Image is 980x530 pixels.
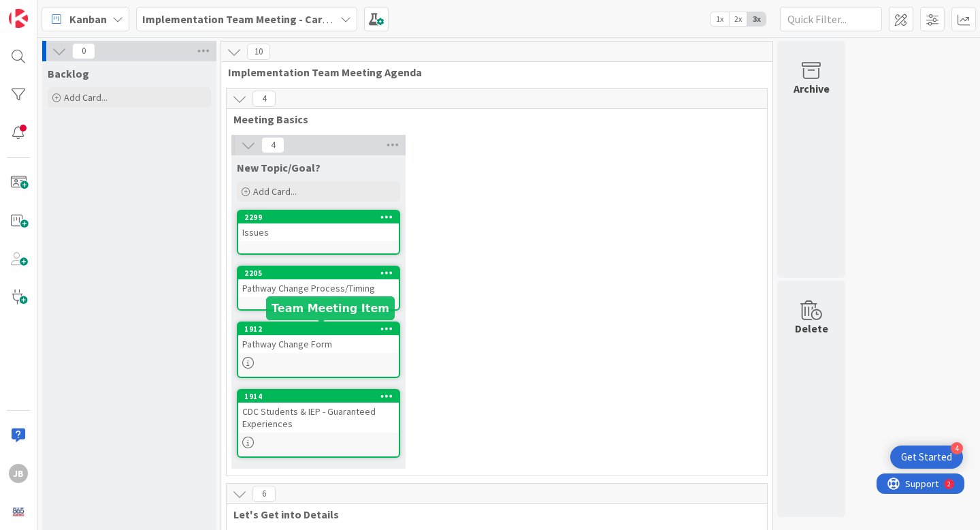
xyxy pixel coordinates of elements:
[951,442,963,454] div: 4
[747,12,766,26] span: 3x
[228,65,755,79] span: Implementation Team Meeting Agenda
[29,2,62,18] span: Support
[238,390,399,433] div: 1914CDC Students & IEP - Guaranteed Experiences
[901,450,952,464] div: Get Started
[253,185,297,198] span: Add Card...
[244,268,399,278] div: 2205
[9,9,28,28] img: Visit kanbanzone.com
[252,91,276,107] span: 4
[244,213,399,222] div: 2299
[261,137,284,153] span: 4
[780,7,882,31] input: Quick Filter...
[244,324,399,334] div: 1912
[72,43,95,59] span: 0
[795,320,828,337] div: Delete
[9,502,28,521] img: avatar
[238,403,399,433] div: CDC Students & IEP - Guaranteed Experiences
[238,211,399,241] div: 2299Issues
[238,267,399,279] div: 2205
[890,446,963,469] div: Open Get Started checklist, remaining modules: 4
[48,67,89,80] span: Backlog
[238,323,399,353] div: 1912Pathway Change Form
[238,323,399,335] div: 1912
[238,335,399,353] div: Pathway Change Form
[794,80,830,97] div: Archive
[142,12,381,26] b: Implementation Team Meeting - Career Themed
[71,5,74,16] div: 2
[710,12,729,26] span: 1x
[247,44,270,60] span: 10
[9,464,28,483] div: JB
[238,211,399,223] div: 2299
[233,112,750,126] span: Meeting Basics
[729,12,747,26] span: 2x
[238,267,399,297] div: 2205Pathway Change Process/Timing
[238,223,399,241] div: Issues
[237,161,321,174] span: New Topic/Goal?
[252,486,276,502] span: 6
[238,390,399,403] div: 1914
[272,302,389,315] h5: Team Meeting Item
[244,392,399,401] div: 1914
[64,91,108,104] span: Add Card...
[238,279,399,297] div: Pathway Change Process/Timing
[69,11,107,27] span: Kanban
[233,508,750,521] span: Let's Get into Details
